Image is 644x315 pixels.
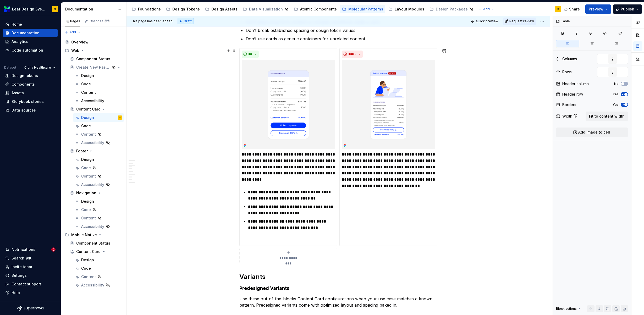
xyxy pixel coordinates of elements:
div: Component Status [76,56,110,62]
div: Assets [12,90,24,96]
a: Data Visualization [241,5,291,13]
a: Accessibility [73,180,124,189]
label: Yes [613,92,619,96]
a: Component Status [68,55,124,63]
p: Use these out-of-the-blocks Content Card configurations when your use case matches a known patter... [239,296,437,308]
p: Don’t break established spacing or design token values. [246,27,437,34]
a: Design Assets [203,5,240,13]
button: Add [477,5,496,13]
span: Add image to cell [578,130,610,135]
a: Content Card [68,247,124,256]
button: Request review [503,18,536,25]
div: Changes [90,19,110,23]
a: Accessibility [73,97,124,105]
a: Atomic Components [292,5,339,13]
div: Code [81,81,91,87]
div: Mobile Native [71,232,97,237]
a: Home [3,20,58,29]
a: Accessibility [73,222,124,231]
span: Share [569,7,580,12]
div: Content Card [76,107,101,112]
a: Code [73,264,124,273]
div: Documentation [65,7,115,12]
span: Request review [509,19,534,23]
div: Documentation [12,30,40,36]
span: Add [483,7,490,11]
a: Invite team [3,263,58,271]
a: Overview [63,38,124,46]
a: Component Status [68,239,124,247]
a: Design [73,197,124,206]
a: Content [73,130,124,139]
div: Design Assets [211,7,238,12]
a: Design [73,256,124,264]
div: S [119,115,121,120]
div: Design [81,257,94,263]
div: Header row [562,92,583,97]
div: Molecular Patterns [348,7,383,12]
label: No [614,82,619,86]
div: Overview [71,40,89,45]
div: Mobile Native [63,231,124,239]
div: Code automation [12,48,43,53]
label: Yes [613,103,619,107]
div: Design Tokens [172,7,200,12]
a: Settings [3,271,58,280]
button: Quick preview [469,18,501,25]
div: Code [81,165,91,170]
span: Quick preview [476,19,498,23]
div: Design [81,157,94,162]
p: Don’t use cards as generic containers for unrelated content. [246,36,437,42]
h4: Predesigned Variants [239,285,437,291]
a: Create New Password [68,63,124,71]
a: Footer [68,147,124,155]
a: Documentation [3,29,58,37]
a: Code [73,164,124,172]
div: Foundations [138,7,161,12]
a: Code automation [3,46,58,54]
span: Add [69,30,76,34]
div: Data Visualization [249,7,283,12]
button: Contact support [3,280,58,288]
div: Content [81,132,96,137]
div: Layout Modules [395,7,424,12]
span: Preview [589,7,603,12]
img: 286c3d56-335d-46de-ab34-789b158106d8.png [242,60,335,149]
div: Storybook stories [12,99,44,104]
div: Rows [562,69,572,75]
a: Code [73,80,124,88]
div: Accessibility [81,98,104,103]
a: DesignS [73,113,124,122]
button: Preview [585,4,611,14]
div: Contact support [12,281,41,287]
div: Design tokens [12,73,38,78]
svg: Supernova Logo [17,306,43,311]
div: Dataset [4,65,16,70]
button: Leaf Design SystemS [1,3,60,15]
div: Settings [12,273,27,278]
div: Borders [562,102,576,107]
a: Foundations [130,5,163,13]
div: Code [81,266,91,271]
a: Code [73,206,124,214]
div: Header column [562,81,589,86]
a: Content [73,88,124,97]
div: Accessibility [81,182,104,187]
div: Notifications [12,247,35,252]
button: Search ⌘K [3,254,58,262]
a: Accessibility [73,139,124,147]
button: Cigna Healthcare [22,64,58,71]
div: Design [81,199,94,204]
div: Web [71,48,79,53]
a: Storybook stories [3,97,58,106]
div: Analytics [12,39,28,44]
button: Share [562,4,583,14]
a: Content [73,172,124,180]
div: Block actions [556,305,581,312]
div: Page tree [130,4,476,14]
span: This page has been edited. [131,19,173,23]
img: 724dc33c-3e16-4510-b450-b7c2e71ba1a0.png [342,60,435,149]
div: Search ⌘K [12,256,31,261]
span: 2 [51,247,56,252]
a: Content [73,273,124,281]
